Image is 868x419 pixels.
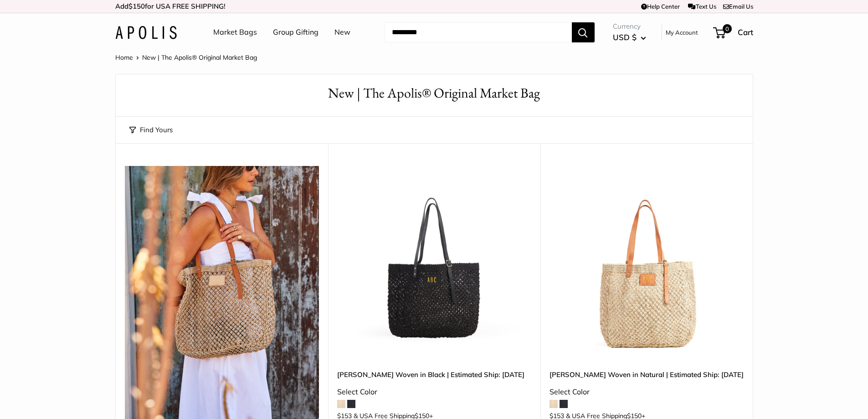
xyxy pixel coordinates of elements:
div: Select Color [337,385,531,399]
a: [PERSON_NAME] Woven in Natural | Estimated Ship: [DATE] [550,369,744,380]
span: & USA Free Shipping + [354,413,433,419]
span: & USA Free Shipping + [566,413,645,419]
a: Help Center [641,3,680,10]
a: Market Bags [213,26,257,39]
a: 0 Cart [714,25,753,40]
h1: New | The Apolis® Original Market Bag [129,83,739,103]
nav: Breadcrumb [115,52,257,63]
a: Mercado Woven in Natural | Estimated Ship: Oct. 19thMercado Woven in Natural | Estimated Ship: Oc... [550,166,744,360]
a: Text Us [688,3,716,10]
a: My Account [666,27,698,38]
a: Group Gifting [273,26,318,39]
button: Search [572,22,595,42]
span: Cart [738,27,753,37]
span: 0 [722,24,731,33]
span: Currency [613,20,646,33]
img: Mercado Woven in Black | Estimated Ship: Oct. 26th [337,166,531,360]
button: USD $ [613,30,646,45]
img: Mercado Woven in Natural | Estimated Ship: Oct. 19th [550,166,744,360]
img: Apolis [115,26,177,39]
a: Email Us [723,3,753,10]
span: USD $ [613,32,637,42]
input: Search... [385,22,572,42]
a: Mercado Woven in Black | Estimated Ship: Oct. 26thMercado Woven in Black | Estimated Ship: Oct. 26th [337,166,531,360]
span: New | The Apolis® Original Market Bag [142,53,257,62]
button: Find Yours [129,124,173,136]
a: New [334,26,350,39]
a: [PERSON_NAME] Woven in Black | Estimated Ship: [DATE] [337,369,531,380]
a: Home [115,53,133,62]
span: $150 [128,2,145,10]
div: Select Color [550,385,744,399]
